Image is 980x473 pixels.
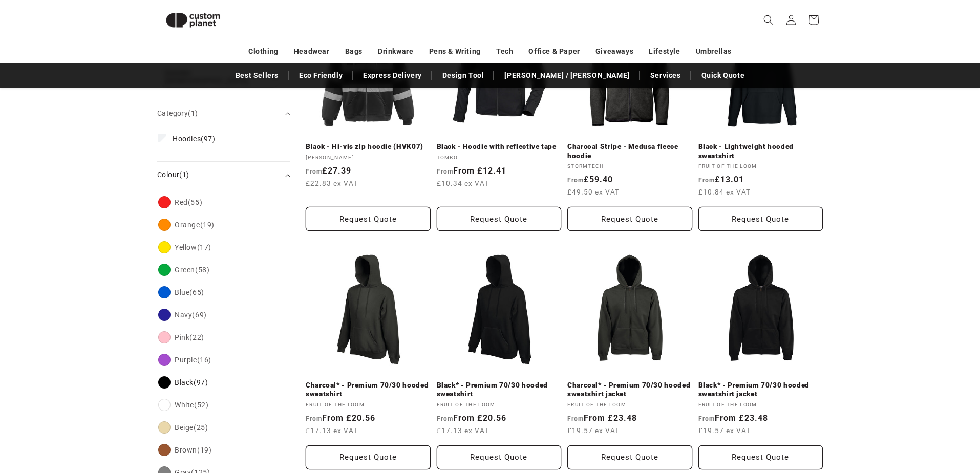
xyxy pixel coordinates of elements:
button: Request Quote [698,207,823,231]
a: Pens & Writing [429,42,481,60]
a: Umbrellas [696,42,732,60]
a: Charcoal* - Premium 70/30 hooded sweatshirt [306,381,431,399]
a: Bags [345,42,363,60]
span: (97) [173,134,216,143]
summary: Colour (1 selected) [157,162,290,188]
a: Giveaways [595,42,633,60]
button: Request Quote [306,207,431,231]
button: Request Quote [567,445,692,469]
span: (1) [188,109,198,117]
a: Design Tool [437,67,489,84]
a: Clothing [248,42,279,60]
a: Quick Quote [696,67,750,84]
a: Charcoal Stripe - Medusa fleece hoodie [567,142,692,160]
span: Colour [157,170,189,179]
a: [PERSON_NAME] / [PERSON_NAME] [499,67,634,84]
span: Category [157,109,198,117]
button: Request Quote [567,207,692,231]
iframe: Chat Widget [804,362,980,473]
a: Black - Hoodie with reflective tape [437,142,562,152]
a: Express Delivery [358,67,427,84]
a: Black - Hi-vis zip hoodie (HVK07) [306,142,431,152]
button: Request Quote [306,445,431,469]
a: Black* - Premium 70/30 hooded sweatshirt jacket [698,381,823,399]
span: Hoodies [173,135,201,143]
a: Best Sellers [230,67,284,84]
summary: Category (1 selected) [157,100,290,126]
a: Lifestyle [649,42,680,60]
a: Eco Friendly [294,67,348,84]
button: Request Quote [437,207,562,231]
img: Custom Planet [157,4,229,36]
summary: Search [757,9,780,31]
span: (1) [179,170,189,179]
a: Drinkware [378,42,413,60]
a: Charcoal* - Premium 70/30 hooded sweatshirt jacket [567,381,692,399]
a: Black* - Premium 70/30 hooded sweatshirt [437,381,562,399]
button: Request Quote [698,445,823,469]
button: Request Quote [437,445,562,469]
a: Black - Lightweight hooded sweatshirt [698,142,823,160]
a: Headwear [294,42,330,60]
a: Services [645,67,686,84]
a: Tech [496,42,513,60]
a: Office & Paper [528,42,580,60]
